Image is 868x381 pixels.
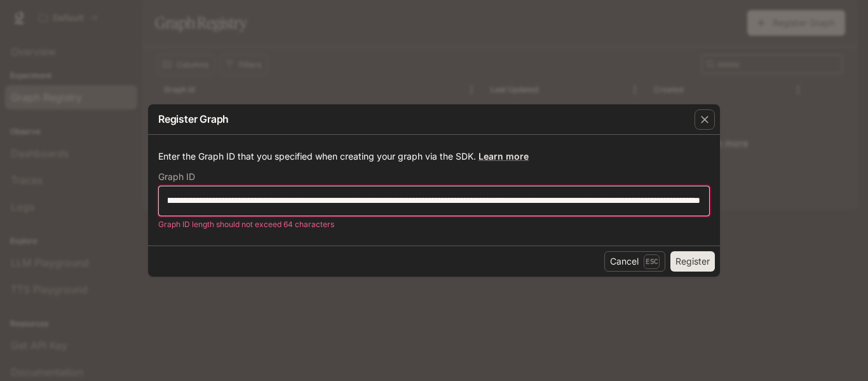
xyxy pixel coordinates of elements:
[670,251,715,272] button: Register
[644,254,660,268] p: Esc
[478,151,529,162] a: Learn more
[158,218,701,231] p: Graph ID length should not exceed 64 characters
[158,150,710,163] p: Enter the Graph ID that you specified when creating your graph via the SDK.
[158,111,229,127] p: Register Graph
[604,251,665,272] button: CancelEsc
[158,172,195,181] p: Graph ID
